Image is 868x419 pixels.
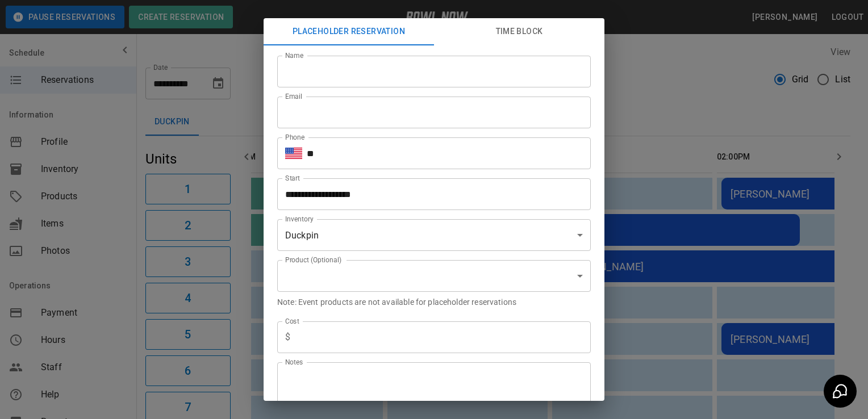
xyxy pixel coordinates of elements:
button: Select country [285,145,302,162]
button: Placeholder Reservation [264,18,434,45]
div: ​ [277,260,591,292]
div: Duckpin [277,219,591,251]
p: Note: Event products are not available for placeholder reservations [277,296,591,308]
label: Phone [285,132,304,142]
input: Choose date, selected date is Sep 27, 2025 [277,178,583,210]
label: Start [285,173,300,183]
button: Time Block [434,18,604,45]
p: $ [285,330,290,344]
